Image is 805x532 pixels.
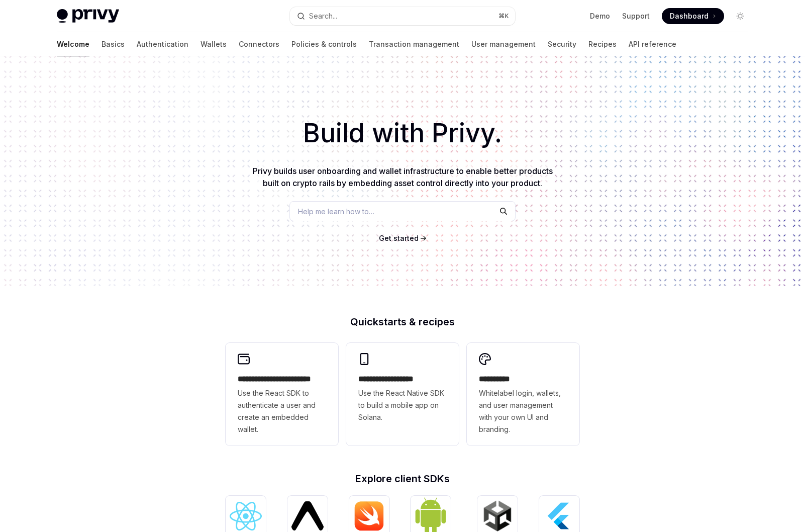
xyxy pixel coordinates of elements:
[358,387,447,423] span: Use the React Native SDK to build a mobile app on Solana.
[226,317,579,327] h2: Quickstarts & recipes
[732,8,748,24] button: Toggle dark mode
[291,32,357,56] a: Policies & controls
[479,387,567,435] span: Whitelabel login, wallets, and user management with your own UI and branding.
[226,474,579,484] h2: Explore client SDKs
[471,32,536,56] a: User management
[548,32,576,56] a: Security
[498,12,509,20] span: ⌘ K
[291,501,324,530] img: React Native
[670,11,709,21] span: Dashboard
[253,166,553,188] span: Privy builds user onboarding and wallet infrastructure to enable better products built on crypto ...
[590,11,610,21] a: Demo
[543,500,575,532] img: Flutter
[238,387,326,435] span: Use the React SDK to authenticate a user and create an embedded wallet.
[662,8,724,24] a: Dashboard
[481,500,514,532] img: Unity
[346,343,459,446] a: **** **** **** ***Use the React Native SDK to build a mobile app on Solana.
[309,10,337,22] div: Search...
[379,234,419,242] span: Get started
[200,32,227,56] a: Wallets
[588,32,617,56] a: Recipes
[57,9,119,23] img: light logo
[298,206,374,217] span: Help me learn how to…
[629,32,676,56] a: API reference
[230,502,262,530] img: React
[102,32,125,56] a: Basics
[137,32,188,56] a: Authentication
[16,114,789,153] h1: Build with Privy.
[290,7,515,25] button: Search...⌘K
[57,32,89,56] a: Welcome
[353,501,385,531] img: iOS (Swift)
[622,11,650,21] a: Support
[379,233,419,243] a: Get started
[239,32,279,56] a: Connectors
[467,343,579,446] a: **** *****Whitelabel login, wallets, and user management with your own UI and branding.
[369,32,459,56] a: Transaction management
